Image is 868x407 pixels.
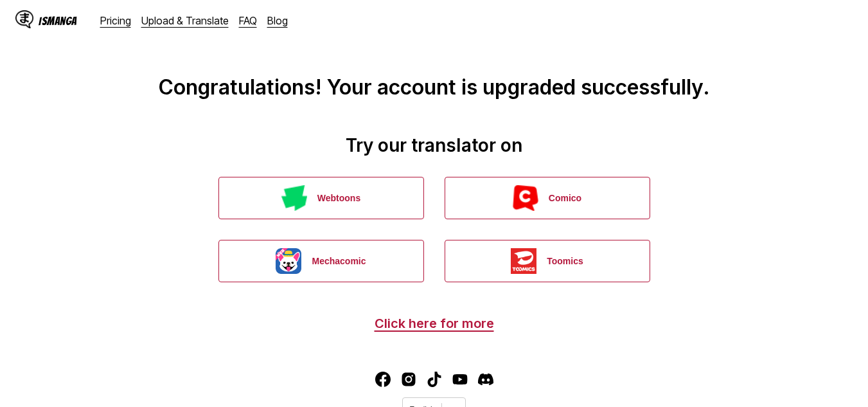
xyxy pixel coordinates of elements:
button: Comico [445,177,650,219]
img: IsManga Instagram [401,372,416,387]
img: IsManga YouTube [452,372,468,387]
img: Toomics [511,248,536,274]
img: IsManga Discord [478,372,493,387]
img: IsManga TikTok [427,372,442,387]
div: IsManga [39,15,77,27]
h1: Congratulations! Your account is upgraded successfully. [10,14,858,100]
img: IsManga Logo [15,10,33,28]
a: Upload & Translate [141,14,229,27]
a: Click here for more [375,316,494,331]
button: Webtoons [218,177,424,219]
a: TikTok [427,372,442,387]
a: Blog [267,14,288,27]
img: Comico [513,185,538,211]
a: Facebook [375,372,391,387]
img: Mechacomic [276,248,301,274]
img: Webtoons [281,185,307,211]
a: FAQ [239,14,257,27]
a: Discord [478,372,493,387]
a: Youtube [452,372,468,387]
button: Toomics [445,240,650,282]
a: Pricing [100,14,131,27]
img: IsManga Facebook [375,372,391,387]
a: IsManga LogoIsManga [15,10,100,31]
a: Instagram [401,372,416,387]
button: Mechacomic [218,240,424,282]
h2: Try our translator on [10,134,858,156]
